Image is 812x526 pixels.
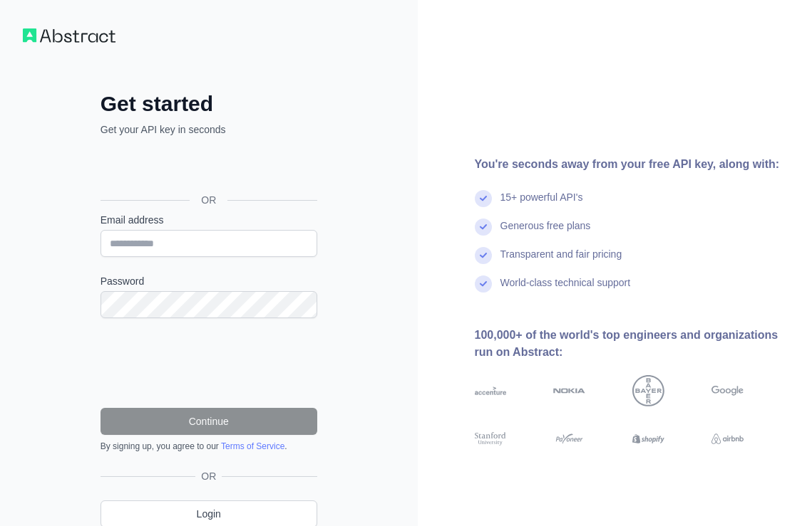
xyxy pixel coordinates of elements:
img: payoneer [553,431,585,446]
h2: Get started [101,91,317,117]
img: accenture [475,375,507,407]
img: Workflow [23,28,115,43]
div: Generous free plans [500,219,591,247]
iframe: Sign in with Google Button [93,152,322,184]
img: bayer [632,375,664,407]
img: nokia [553,375,585,407]
img: google [711,375,744,407]
div: By signing up, you agree to our . [101,441,317,452]
iframe: reCAPTCHA [101,335,317,391]
p: Get your API key in seconds [101,122,317,137]
button: Continue [101,408,317,435]
img: check mark [475,190,492,207]
div: You're seconds away from your free API key, along with: [475,156,790,173]
div: World-class technical support [500,275,631,304]
label: Password [101,274,317,288]
span: OR [195,469,222,483]
img: airbnb [711,431,744,446]
img: shopify [632,431,664,446]
label: Email address [101,213,317,227]
div: Sign in with Google. Opens in new tab [101,152,314,184]
div: 100,000+ of the world's top engineers and organizations run on Abstract: [475,327,790,361]
span: OR [190,193,227,207]
div: Transparent and fair pricing [500,247,622,275]
img: check mark [475,247,492,264]
img: check mark [475,219,492,236]
img: check mark [475,275,492,293]
div: 15+ powerful API's [500,190,583,219]
a: Terms of Service [221,441,284,451]
img: stanford university [475,431,507,446]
